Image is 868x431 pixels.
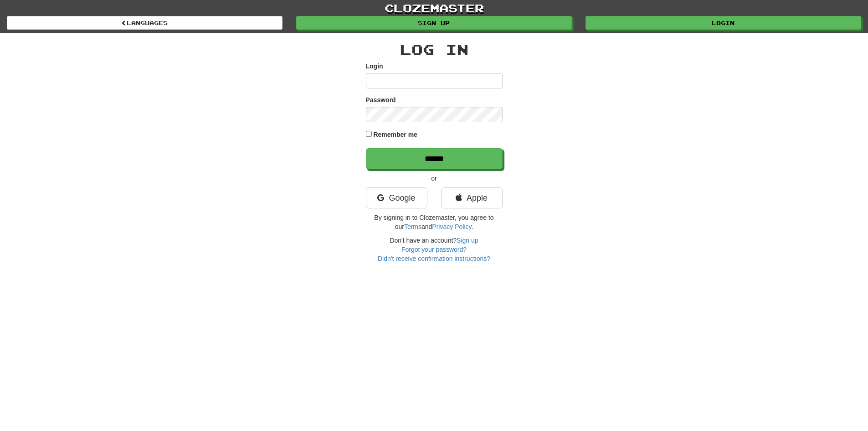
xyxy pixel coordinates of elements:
a: Privacy Policy [432,223,471,230]
label: Password [366,95,396,104]
h2: Log In [366,42,503,57]
a: Sign up [457,237,478,244]
a: Terms [404,223,421,230]
p: By signing in to Clozemaster, you agree to our and . [366,213,503,231]
div: Don't have an account? [366,236,503,263]
label: Login [366,62,383,71]
label: Remember me [373,130,417,139]
a: Sign up [296,16,572,30]
a: Apple [441,187,503,208]
a: Forgot your password? [401,246,467,253]
a: Google [366,187,427,208]
a: Didn't receive confirmation instructions? [378,255,490,262]
p: or [366,174,503,183]
a: Login [586,16,861,30]
a: Languages [7,16,282,30]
